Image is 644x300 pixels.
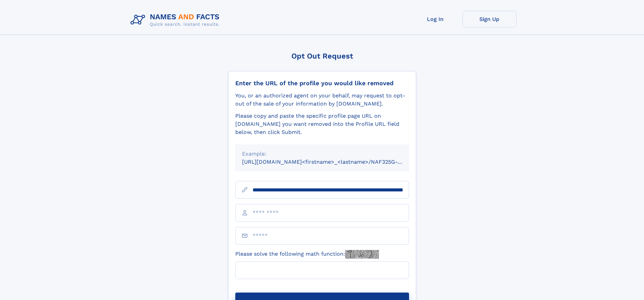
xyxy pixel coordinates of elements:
[235,250,379,259] label: Please solve the following math function:
[408,11,462,27] a: Log In
[128,11,225,29] img: Logo Names and Facts
[235,92,409,108] div: You, or an authorized agent on your behalf, may request to opt-out of the sale of your informatio...
[235,79,409,87] div: Enter the URL of the profile you would like removed
[462,11,517,27] a: Sign Up
[228,52,416,60] div: Opt Out Request
[242,159,422,165] small: [URL][DOMAIN_NAME]<firstname>_<lastname>/NAF325G-xxxxxxxx
[235,112,409,136] div: Please copy and paste the specific profile page URL on [DOMAIN_NAME] you want removed into the Pr...
[242,150,402,158] div: Example:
